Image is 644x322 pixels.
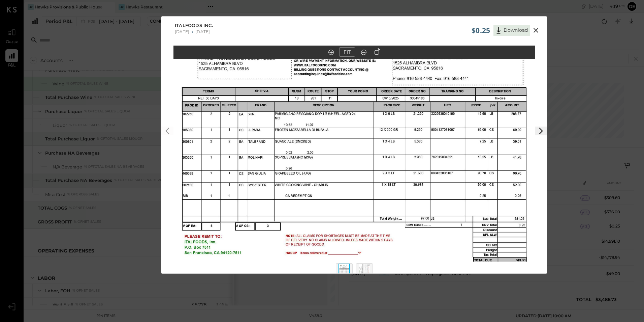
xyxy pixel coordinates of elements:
div: [DATE] [195,29,210,34]
button: Download [493,25,530,36]
span: ITALFOODS Inc. [175,22,213,29]
img: Thumbnail 1 [339,264,350,278]
div: [DATE] [175,29,189,34]
button: FIT [339,47,355,57]
img: Zoomable Rotatable [173,5,535,285]
span: $0.25 [472,26,490,35]
img: Thumbnail 2 [359,264,370,278]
